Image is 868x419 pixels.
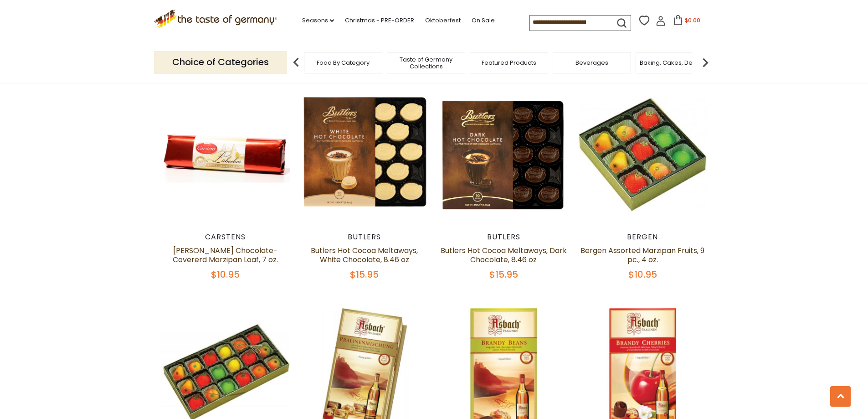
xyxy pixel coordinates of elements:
[580,245,704,265] a: Bergen Assorted Marzipan Fruits, 9 pc., 4 oz.
[685,16,700,24] span: $0.00
[345,16,414,26] a: Christmas - PRE-ORDER
[439,90,568,219] img: Butlers Hot Cocoa Meltaways, Dark Chocolate, 8.46 oz
[390,56,462,70] a: Taste of Germany Collections
[439,233,569,242] div: Butlers
[482,59,536,66] a: Featured Products
[640,59,710,66] a: Baking, Cakes, Desserts
[317,59,370,66] a: Food By Category
[211,268,240,281] span: $10.95
[668,15,706,29] button: $0.00
[161,90,290,219] img: Carstens Luebeck Chocolate-Covererd Marzipan Loaf, 7 oz.
[472,16,495,26] a: On Sale
[300,233,430,242] div: Butlers
[350,268,379,281] span: $15.95
[154,51,287,73] p: Choice of Categories
[628,268,657,281] span: $10.95
[578,90,707,219] img: Bergen Assorted Marzipan Fruits, 9 pc., 4 oz.
[161,233,291,242] div: Carstens
[441,245,567,265] a: Butlers Hot Cocoa Meltaways, Dark Chocolate, 8.46 oz
[489,268,518,281] span: $15.95
[173,245,278,265] a: [PERSON_NAME] Chocolate-Covererd Marzipan Loaf, 7 oz.
[311,245,418,265] a: Butlers Hot Cocoa Meltaways, White Chocolate, 8.46 oz
[578,233,708,242] div: Bergen
[425,16,461,26] a: Oktoberfest
[300,90,429,219] img: Butlers Hot Cocoa Meltaways, White Chocolate, 8.46 oz
[287,53,305,72] img: previous arrow
[575,59,608,66] a: Beverages
[696,53,714,72] img: next arrow
[302,16,334,26] a: Seasons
